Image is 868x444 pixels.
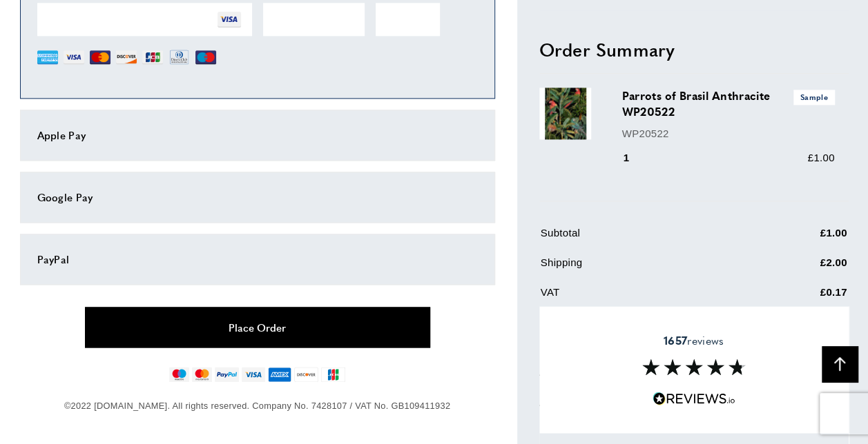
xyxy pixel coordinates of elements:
p: WP20522 [622,125,835,142]
img: paypal [215,367,239,382]
div: 1 [622,150,649,166]
img: maestro [169,367,189,382]
img: Reviews section [642,359,746,376]
img: DI.png [116,47,137,68]
img: MC.png [90,47,110,68]
img: mastercard [192,367,212,382]
div: PayPal [37,251,478,268]
img: VI.png [64,47,84,68]
img: DN.png [168,47,191,68]
span: Sample [793,90,835,105]
span: reviews [664,334,724,347]
strong: 1657 [664,332,687,348]
button: Place Order [85,307,430,347]
span: £1.00 [807,152,834,163]
img: jcb [321,367,345,382]
span: ©2022 [DOMAIN_NAME]. All rights reserved. Company No. 7428107 / VAT No. GB109411932 [64,401,450,411]
td: £0.17 [752,284,847,311]
img: VI.png [218,8,241,31]
h2: Order Summary [539,37,849,62]
img: discover [294,367,318,382]
img: Reviews.io 5 stars [653,392,735,405]
img: MI.png [195,47,216,68]
iframe: Secure Credit Card Frame - Expiration Date [263,3,365,36]
h3: Parrots of Brasil Anthracite WP20522 [622,88,835,120]
iframe: Secure Credit Card Frame - Credit Card Number [37,3,252,36]
td: £2.00 [752,254,847,281]
img: AE.png [37,47,58,68]
td: £1.00 [752,225,847,252]
td: Subtotal [541,225,751,252]
img: Parrots of Brasil Anthracite WP20522 [539,88,591,140]
div: Google Pay [37,189,478,205]
img: JCB.png [142,47,163,68]
td: Shipping [541,254,751,281]
td: VAT [541,284,751,311]
img: visa [242,367,264,382]
div: Apple Pay [37,127,478,143]
iframe: Secure Credit Card Frame - CVV [376,3,440,36]
img: american-express [268,367,292,382]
